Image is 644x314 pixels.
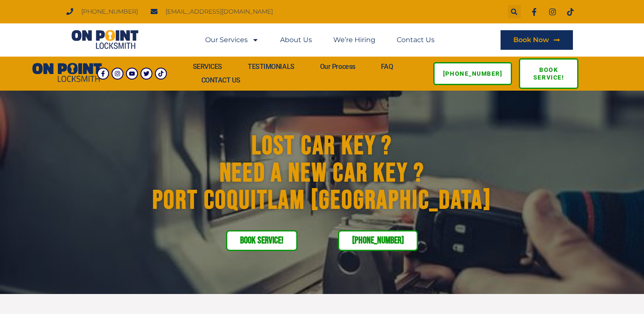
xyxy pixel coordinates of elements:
[205,30,435,50] nav: Menu
[189,60,226,74] a: SERVICES
[316,60,360,74] a: Our Process
[352,236,404,245] span: [PHONE_NUMBER]
[205,30,259,50] a: Our Services
[338,230,418,251] a: [PHONE_NUMBER]
[501,30,573,50] a: Book Now
[433,62,512,85] a: [PHONE_NUMBER]
[243,60,299,74] a: TESTIMONIALS
[163,6,273,17] span: [EMAIL_ADDRESS][DOMAIN_NAME]
[280,30,312,50] a: About Us
[93,133,552,214] h1: Lost Car Key ? Need a new Car key ? Port Coquitlam [GEOGRAPHIC_DATA]
[529,66,569,81] span: Book service!
[508,5,521,18] div: Search
[377,60,398,74] a: FAQ
[226,230,298,251] a: Book service!
[240,236,283,245] span: Book service!
[513,37,549,43] span: Book Now
[397,30,435,50] a: Contact Us
[333,30,375,50] a: We’re Hiring
[32,61,102,86] img: Lost Car Key Port Cquitlam - BC 1
[519,58,578,89] a: Book service!
[189,60,418,87] nav: Menu
[197,74,245,87] a: CONTACT US
[79,6,138,17] span: [PHONE_NUMBER]
[443,70,502,77] span: [PHONE_NUMBER]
